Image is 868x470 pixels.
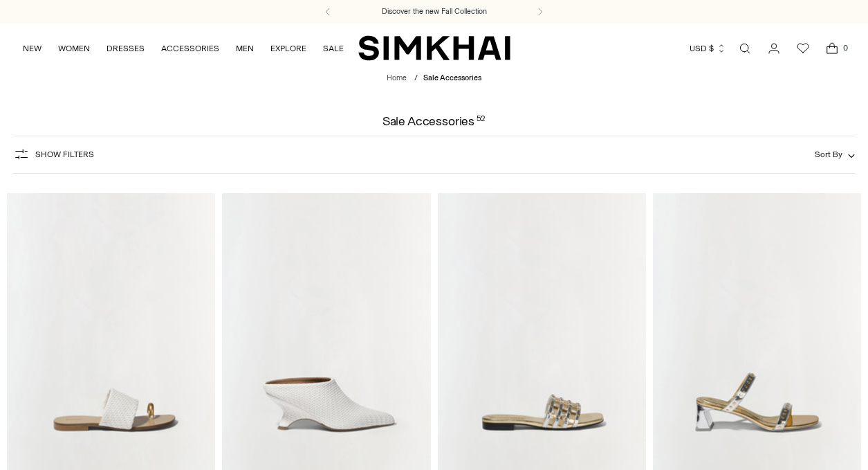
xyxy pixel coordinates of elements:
[358,35,510,62] a: SIMKHAI
[23,33,41,64] a: NEW
[477,115,486,127] div: 52
[35,150,94,159] span: Show Filters
[270,33,306,64] a: EXPLORE
[387,73,481,84] nav: breadcrumbs
[58,33,90,64] a: WOMEN
[323,33,344,64] a: SALE
[382,115,486,127] h1: Sale Accessories
[690,33,726,64] button: USD $
[815,150,842,159] span: Sort By
[760,35,788,62] a: Go to the account page
[818,35,846,62] a: Open cart modal
[13,143,94,165] button: Show Filters
[382,6,487,17] a: Discover the new Fall Collection
[414,73,418,84] div: /
[107,33,145,64] a: DRESSES
[789,35,817,62] a: Wishlist
[423,73,481,82] span: Sale Accessories
[161,33,219,64] a: ACCESSORIES
[839,42,851,54] span: 0
[731,35,759,62] a: Open search modal
[815,147,855,162] button: Sort By
[387,73,407,82] a: Home
[236,33,254,64] a: MEN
